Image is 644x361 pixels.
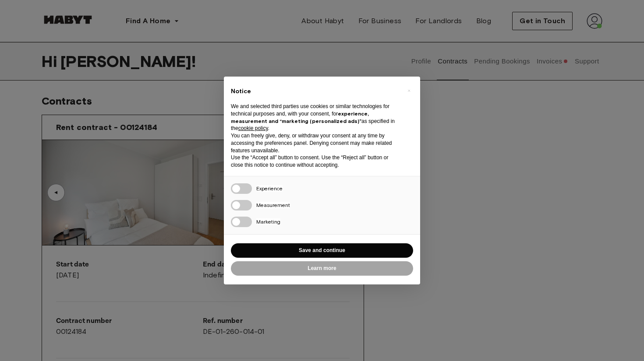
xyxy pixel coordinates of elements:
p: We and selected third parties use cookies or similar technologies for technical purposes and, wit... [231,103,399,132]
strong: experience, measurement and “marketing (personalized ads)” [231,110,369,124]
h2: Notice [231,87,399,96]
span: × [407,85,410,96]
span: Marketing [256,218,280,225]
span: Experience [256,185,283,192]
button: Learn more [231,261,413,276]
a: cookie policy [238,125,268,131]
p: You can freely give, deny, or withdraw your consent at any time by accessing the preferences pane... [231,132,399,154]
span: Measurement [256,202,290,208]
button: Save and continue [231,243,413,258]
button: Close this notice [402,84,416,98]
p: Use the “Accept all” button to consent. Use the “Reject all” button or close this notice to conti... [231,154,399,169]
